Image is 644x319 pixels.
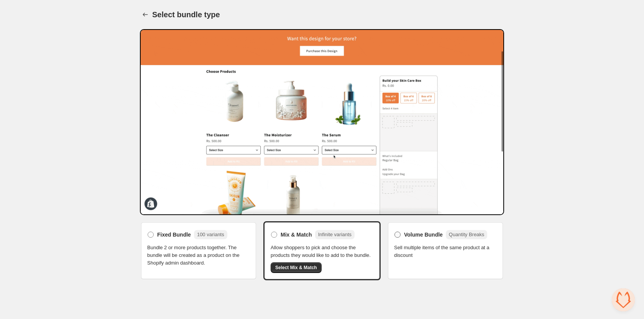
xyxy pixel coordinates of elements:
span: Fixed Bundle [157,231,191,238]
a: Open chat [612,288,635,311]
span: Allow shoppers to pick and choose the products they would like to add to the bundle. [271,244,373,259]
span: Select Mix & Match [275,265,317,271]
span: Volume Bundle [404,231,443,238]
span: Mix & Match [281,231,312,238]
span: 100 variants [197,232,224,237]
span: Quantity Breaks [449,232,485,237]
img: Bundle Preview [140,29,504,215]
span: Bundle 2 or more products together. The bundle will be created as a product on the Shopify admin ... [147,244,250,267]
span: Sell multiple items of the same product at a discount [394,244,497,259]
h1: Select bundle type [152,10,220,19]
span: Infinite variants [318,232,352,237]
button: Back [140,9,151,20]
button: Select Mix & Match [271,262,322,273]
